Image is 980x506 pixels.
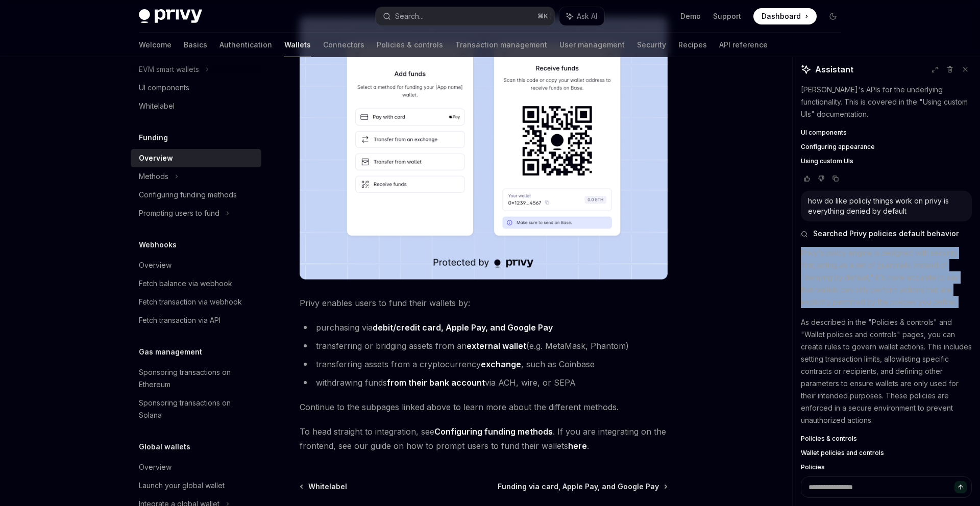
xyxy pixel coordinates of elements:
[467,341,526,351] a: external wallet
[139,397,255,421] div: Sponsoring transactions on Solana
[139,441,190,453] h5: Global wallets
[139,239,177,251] h5: Webhooks
[434,426,553,437] a: Configuring funding methods
[801,229,972,239] button: Searched Privy policies default behavior
[131,476,261,495] a: Launch your global wallet
[139,346,202,358] h5: Gas management
[762,11,801,21] span: Dashboard
[300,17,668,280] img: images/Funding.png
[801,143,972,151] a: Configuring appearance
[801,435,857,443] span: Policies & controls
[678,33,707,57] a: Recipes
[219,33,272,57] a: Authentication
[825,8,841,24] button: Toggle dark mode
[284,33,311,57] a: Wallets
[300,339,668,353] li: transferring or bridging assets from an (e.g. MetaMask, Phantom)
[139,33,171,57] a: Welcome
[131,149,261,167] a: Overview
[713,11,741,21] a: Support
[808,196,965,216] div: how do like policiy things work on privy is everything denied by default
[568,441,587,451] a: here
[376,7,554,26] button: Search...⌘K
[801,143,875,151] span: Configuring appearance
[815,63,853,75] span: Assistant
[131,186,261,204] a: Configuring funding methods
[813,229,959,239] span: Searched Privy policies default behavior
[139,82,189,94] div: UI components
[537,12,548,20] span: ⌘ K
[139,259,171,271] div: Overview
[753,8,817,24] a: Dashboard
[300,296,668,310] span: Privy enables users to fund their wallets by:
[801,129,847,137] span: UI components
[300,400,668,414] span: Continue to the subpages linked above to learn more about the different methods.
[139,9,202,23] img: dark logo
[498,482,659,492] span: Funding via card, Apple Pay, and Google Pay
[131,394,261,424] a: Sponsoring transactions on Solana
[559,33,625,57] a: User management
[954,481,967,493] button: Send message
[184,33,207,57] a: Basics
[680,11,701,21] a: Demo
[801,157,853,165] span: Using custom UIs
[301,482,347,492] a: Whitelabel
[139,132,168,144] h5: Funding
[387,377,485,388] a: from their bank account
[139,170,168,183] div: Methods
[139,100,175,112] div: Whitelabel
[300,357,668,371] li: transferring assets from a cryptocurrency , such as Coinbase
[300,375,668,390] li: withdrawing funds via ACH, wire, or SEPA
[801,59,972,120] p: For more control, you can build your own "headless" UI from the ground up, using [PERSON_NAME]'s ...
[139,152,173,164] div: Overview
[801,129,972,137] a: UI components
[395,10,424,22] div: Search...
[139,207,219,219] div: Prompting users to fund
[801,316,972,426] p: As described in the "Policies & controls" and "Wallet policies and controls" pages, you can creat...
[139,479,225,492] div: Launch your global wallet
[139,366,255,391] div: Sponsoring transactions on Ethereum
[801,449,972,457] a: Wallet policies and controls
[139,461,171,473] div: Overview
[131,256,261,274] a: Overview
[131,458,261,476] a: Overview
[801,449,884,457] span: Wallet policies and controls
[801,435,972,443] a: Policies & controls
[139,314,220,326] div: Fetch transaction via API
[131,293,261,311] a: Fetch transaction via webhook
[481,359,521,370] a: exchange
[139,189,237,201] div: Configuring funding methods
[373,322,553,333] strong: debit/credit card, Apple Pay, and Google Pay
[308,482,347,492] span: Whitelabel
[139,296,242,308] div: Fetch transaction via webhook
[139,277,232,290] div: Fetch balance via webhook
[373,322,553,333] a: debit/credit card, Apple Pay, and Google Pay
[300,424,668,453] span: To head straight to integration, see . If you are integrating on the frontend, see our guide on h...
[577,11,597,21] span: Ask AI
[801,247,972,308] p: Privy's policy engine is designed with security first, acting as a set of guardrails. Instead of ...
[131,97,261,115] a: Whitelabel
[131,311,261,330] a: Fetch transaction via API
[455,33,547,57] a: Transaction management
[131,274,261,293] a: Fetch balance via webhook
[801,463,972,471] a: Policies
[377,33,443,57] a: Policies & controls
[801,463,825,471] span: Policies
[801,157,972,165] a: Using custom UIs
[637,33,666,57] a: Security
[498,482,667,492] a: Funding via card, Apple Pay, and Google Pay
[719,33,768,57] a: API reference
[131,363,261,394] a: Sponsoring transactions on Ethereum
[323,33,364,57] a: Connectors
[481,359,521,369] strong: exchange
[131,79,261,97] a: UI components
[559,7,604,26] button: Ask AI
[300,320,668,335] li: purchasing via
